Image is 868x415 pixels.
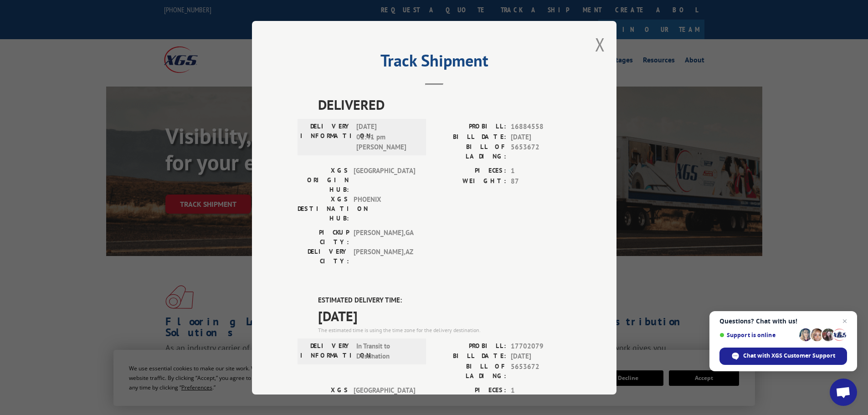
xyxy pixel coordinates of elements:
span: [PERSON_NAME] , AZ [354,247,415,266]
label: DELIVERY INFORMATION: [300,122,352,153]
span: [DATE] [318,305,571,326]
span: DELIVERED [318,94,571,115]
span: [GEOGRAPHIC_DATA] [354,166,415,195]
span: PHOENIX [354,195,415,223]
span: Close chat [839,316,850,327]
label: DELIVERY CITY: [298,247,349,266]
span: [DATE] 01:41 pm [PERSON_NAME] [356,122,418,153]
span: 5653672 [511,361,571,380]
span: Questions? Chat with us! [719,318,847,325]
div: The estimated time is using the time zone for the delivery destination. [318,326,571,334]
span: [DATE] [511,351,571,362]
span: 87 [511,176,571,186]
label: XGS ORIGIN HUB: [298,166,349,195]
label: PROBILL: [434,122,506,132]
label: BILL DATE: [434,132,506,142]
div: Chat with XGS Customer Support [719,348,847,365]
span: In Transit to Destination [356,341,418,361]
label: BILL OF LADING: [434,142,506,161]
button: Close modal [595,32,605,56]
label: PIECES: [434,385,506,395]
label: DELIVERY INFORMATION: [300,341,352,361]
span: 1 [511,385,571,395]
span: Chat with XGS Customer Support [743,352,835,360]
span: 16884558 [511,122,571,132]
span: [GEOGRAPHIC_DATA] [354,385,415,414]
label: XGS DESTINATION HUB: [298,195,349,223]
label: WEIGHT: [434,176,506,186]
label: PICKUP CITY: [298,228,349,247]
span: [DATE] [511,132,571,142]
label: BILL DATE: [434,351,506,362]
label: PROBILL: [434,341,506,351]
span: Support is online [719,332,796,338]
span: [PERSON_NAME] , GA [354,228,415,247]
label: ESTIMATED DELIVERY TIME: [318,295,571,306]
span: 17702079 [511,341,571,351]
span: 1 [511,166,571,176]
div: Open chat [830,379,857,406]
h2: Track Shipment [298,54,571,72]
span: 5653672 [511,142,571,161]
label: PIECES: [434,166,506,176]
label: BILL OF LADING: [434,361,506,380]
label: XGS ORIGIN HUB: [298,385,349,414]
